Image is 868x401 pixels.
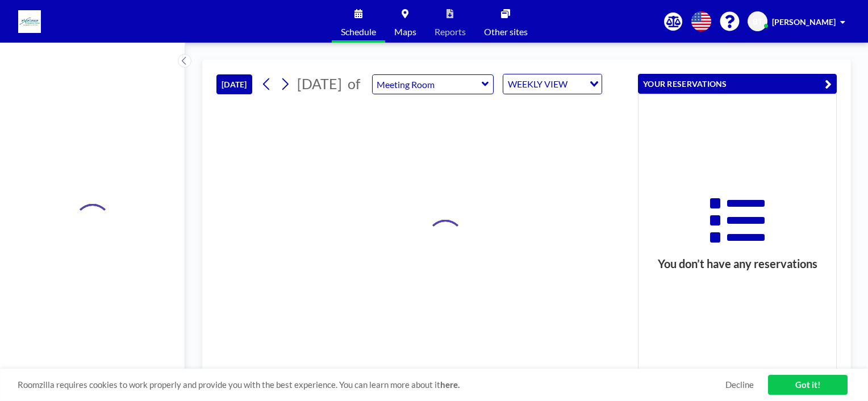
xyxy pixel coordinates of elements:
[772,17,836,27] span: [PERSON_NAME]
[484,27,528,36] span: Other sites
[18,379,725,390] span: Roomzilla requires cookies to work properly and provide you with the best experience. You can lea...
[435,27,466,36] span: Reports
[297,75,342,92] span: [DATE]
[768,375,848,395] a: Got it!
[348,75,360,93] span: of
[216,74,252,94] button: [DATE]
[725,379,754,390] a: Decline
[639,257,836,271] h3: You don’t have any reservations
[503,74,602,94] div: Search for option
[638,74,837,94] button: YOUR RESERVATIONS
[18,10,41,33] img: organization-logo
[373,75,482,94] input: Meeting Room
[571,77,583,91] input: Search for option
[753,16,762,27] span: BT
[506,77,570,91] span: WEEKLY VIEW
[341,27,376,36] span: Schedule
[440,379,460,390] a: here.
[394,27,416,36] span: Maps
